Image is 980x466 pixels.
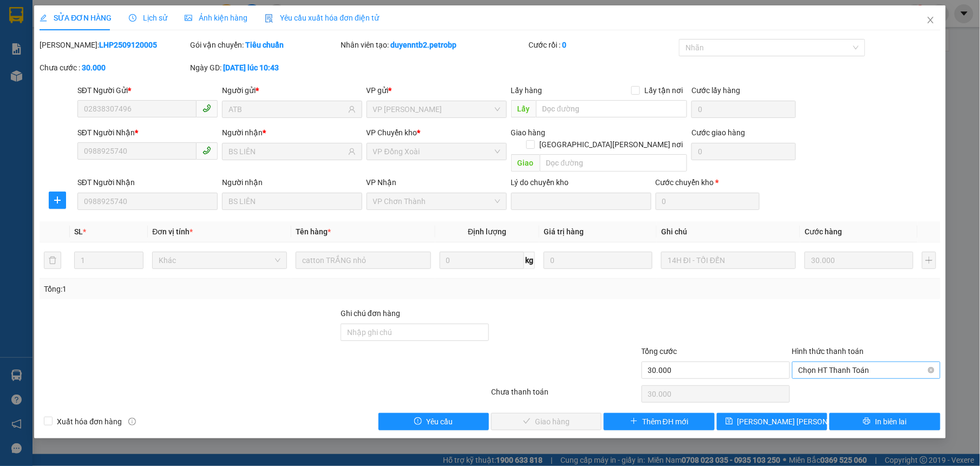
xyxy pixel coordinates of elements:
[544,227,584,236] span: Giá trị hàng
[799,362,934,378] span: Chọn HT Thanh Toán
[414,417,422,426] span: exclamation-circle
[792,347,864,356] label: Hình thức thanh toán
[49,196,66,205] span: plus
[805,252,913,269] input: 0
[49,192,66,209] button: plus
[926,16,935,24] span: close
[202,104,211,113] span: phone
[185,14,192,22] span: picture
[373,193,500,209] span: VP Chơn Thành
[40,62,188,74] div: Chưa cước :
[129,14,136,22] span: clock-circle
[296,227,331,236] span: Tên hàng
[511,176,651,188] div: Lý do chuyển kho
[875,416,906,428] span: In biên lai
[922,252,936,269] button: plus
[928,367,935,373] span: close-circle
[544,252,652,269] input: 0
[829,413,940,430] button: printerIn biên lai
[491,413,602,430] button: checkGiao hàng
[44,252,61,269] button: delete
[228,103,346,115] input: Tên người gửi
[691,101,795,118] input: Cước lấy hàng
[190,39,338,51] div: Gói vận chuyển:
[540,154,688,172] input: Dọc đường
[511,154,540,172] span: Giao
[228,146,346,157] input: Tên người nhận
[562,41,566,49] b: 0
[348,148,356,155] span: user
[656,176,760,188] div: Cước chuyển kho
[40,14,112,22] span: SỬA ĐƠN HÀNG
[367,176,507,188] div: VP Nhận
[222,176,362,188] div: Người nhận
[190,62,338,74] div: Ngày GD:
[341,39,526,51] div: Nhân viên tạo:
[373,143,500,160] span: VP Đồng Xoài
[916,5,946,36] button: Close
[77,176,218,188] div: SĐT Người Nhận
[726,417,733,426] span: save
[265,14,379,22] span: Yêu cầu xuất hóa đơn điện tử
[152,227,193,236] span: Đơn vị tính
[341,324,489,341] input: Ghi chú đơn hàng
[524,252,535,269] span: kg
[159,252,280,268] span: Khác
[367,128,417,137] span: VP Chuyển kho
[468,227,506,236] span: Định lượng
[691,128,745,137] label: Cước giao hàng
[348,106,356,113] span: user
[245,41,284,49] b: Tiêu chuẩn
[691,86,740,95] label: Cước lấy hàng
[223,63,279,72] b: [DATE] lúc 10:43
[378,413,489,430] button: exclamation-circleYêu cầu
[737,416,855,428] span: [PERSON_NAME] [PERSON_NAME]
[863,417,871,426] span: printer
[74,227,83,236] span: SL
[691,143,795,160] input: Cước giao hàng
[99,41,157,49] b: LHP2509120005
[661,252,796,269] input: Ghi Chú
[536,100,688,117] input: Dọc đường
[128,418,136,425] span: info-circle
[77,84,218,96] div: SĐT Người Gửi
[222,84,362,96] div: Người gửi
[77,127,218,139] div: SĐT Người Nhận
[82,63,106,72] b: 30.000
[657,221,800,242] th: Ghi chú
[390,41,456,49] b: duyenntb2.petrobp
[53,416,126,428] span: Xuất hóa đơn hàng
[426,416,453,428] span: Yêu cầu
[511,86,543,95] span: Lấy hàng
[630,417,638,426] span: plus
[511,128,546,137] span: Giao hàng
[640,84,687,96] span: Lấy tận nơi
[296,252,430,269] input: VD: Bàn, Ghế
[222,127,362,139] div: Người nhận
[642,416,688,428] span: Thêm ĐH mới
[805,227,842,236] span: Cước hàng
[202,146,211,155] span: phone
[40,39,188,51] div: [PERSON_NAME]:
[44,283,378,295] div: Tổng: 1
[528,39,677,51] div: Cước rồi :
[129,14,167,22] span: Lịch sử
[642,347,677,356] span: Tổng cước
[490,386,641,405] div: Chưa thanh toán
[604,413,714,430] button: plusThêm ĐH mới
[367,84,507,96] div: VP gửi
[40,14,47,22] span: edit
[265,14,273,23] img: icon
[341,309,400,318] label: Ghi chú đơn hàng
[717,413,827,430] button: save[PERSON_NAME] [PERSON_NAME]
[511,100,536,117] span: Lấy
[535,139,687,150] span: [GEOGRAPHIC_DATA][PERSON_NAME] nơi
[185,14,247,22] span: Ảnh kiện hàng
[373,101,500,117] span: VP Lê Hồng Phong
